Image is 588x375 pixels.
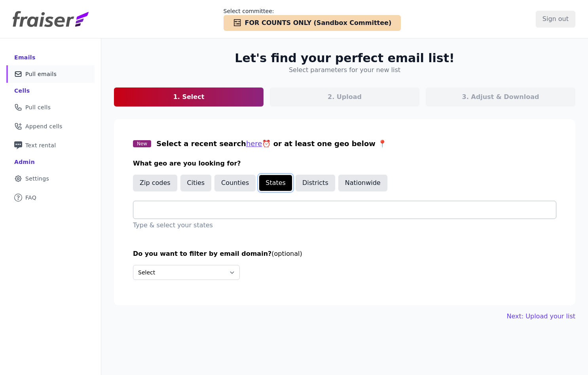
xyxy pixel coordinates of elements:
[133,140,151,147] span: New
[246,138,262,149] button: here
[6,118,95,135] a: Append cells
[271,250,302,257] span: (optional)
[25,70,57,78] span: Pull emails
[296,175,335,191] button: Districts
[173,92,205,102] p: 1. Select
[14,53,36,61] div: Emails
[133,250,271,257] span: Do you want to filter by email domain?
[245,18,392,28] span: FOR COUNTS ONLY (Sandbox Committee)
[6,170,95,187] a: Settings
[133,175,177,191] button: Zip codes
[214,175,256,191] button: Counties
[133,159,556,168] h3: What geo are you looking for?
[536,11,575,27] input: Sign out
[25,141,56,149] span: Text rental
[6,189,95,206] a: FAQ
[224,7,401,31] a: Select committee: FOR COUNTS ONLY (Sandbox Committee)
[14,87,30,95] div: Cells
[14,158,35,166] div: Admin
[6,137,95,154] a: Text rental
[25,103,51,111] span: Pull cells
[6,65,95,83] a: Pull emails
[156,139,387,148] span: Select a recent search ⏰ or at least one geo below 📍
[114,88,264,107] a: 1. Select
[25,194,36,202] span: FAQ
[462,92,539,102] p: 3. Adjust & Download
[25,175,49,183] span: Settings
[338,175,387,191] button: Nationwide
[133,221,556,230] p: Type & select your states
[328,92,362,102] p: 2. Upload
[235,51,454,65] h2: Let's find your perfect email list!
[25,122,63,130] span: Append cells
[180,175,212,191] button: Cities
[224,7,401,15] p: Select committee:
[259,175,292,191] button: States
[6,99,95,116] a: Pull cells
[289,65,400,75] h4: Select parameters for your new list
[507,312,575,321] button: Next: Upload your list
[13,11,89,27] img: Fraiser Logo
